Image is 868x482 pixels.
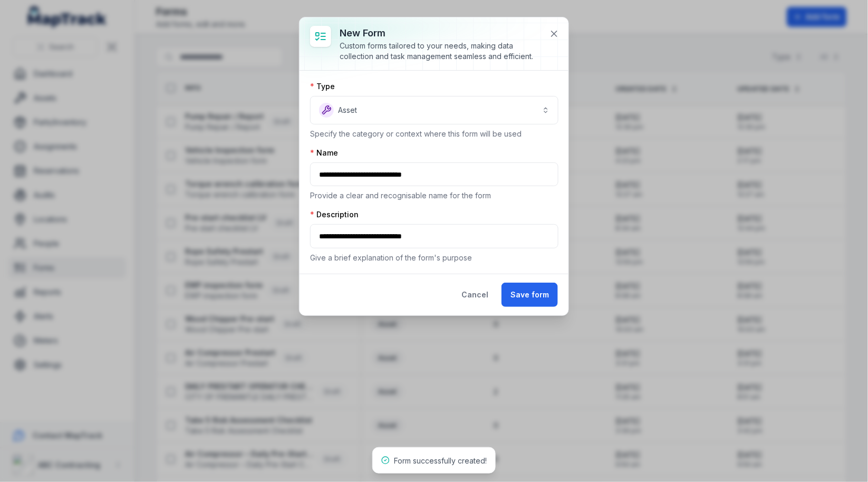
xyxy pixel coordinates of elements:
[310,190,558,201] p: Provide a clear and recognisable name for the form
[310,209,359,220] label: Description
[310,253,558,263] p: Give a brief explanation of the form's purpose
[310,96,558,124] button: Asset
[310,81,335,92] label: Type
[310,148,338,158] label: Name
[501,283,558,307] button: Save form
[310,129,558,139] p: Specify the category or context where this form will be used
[394,456,487,465] span: Form successfully created!
[340,41,541,62] div: Custom forms tailored to your needs, making data collection and task management seamless and effi...
[340,26,541,41] h3: New form
[452,283,497,307] button: Cancel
